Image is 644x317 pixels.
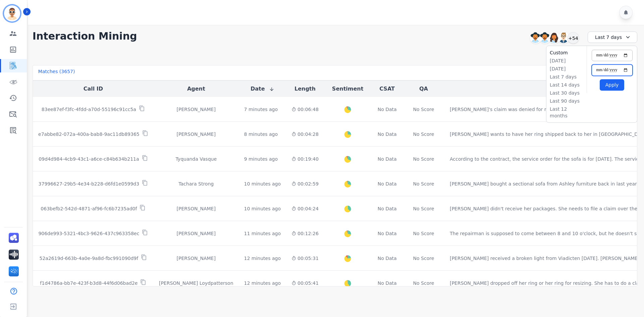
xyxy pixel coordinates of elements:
div: No Data [377,230,397,237]
div: No Data [377,205,397,212]
li: Last 7 days [550,73,583,80]
button: Call ID [84,85,103,93]
div: No Data [377,156,397,162]
p: e7abbe82-072a-400a-bab8-9ac11db89365 [38,131,140,138]
div: 8 minutes ago [244,131,278,138]
div: Tachara Strong [159,180,233,187]
div: +54 [568,32,579,44]
p: 83ee87ef-f3fc-4fdd-a70d-55196c91cc5a [42,106,136,113]
button: Apply [600,79,624,91]
div: [PERSON_NAME] Loydpatterson [159,280,233,286]
div: No Score [413,230,434,237]
li: Custom [550,49,583,56]
div: 10 minutes ago [244,205,281,212]
button: Date [251,85,274,93]
div: [PERSON_NAME] [159,106,233,113]
div: [PERSON_NAME] [159,230,233,237]
div: No Score [413,106,434,113]
div: No Data [377,180,397,187]
img: Bordered avatar [4,5,20,21]
div: No Score [413,156,434,162]
div: 00:19:40 [291,156,319,162]
div: 00:12:26 [291,230,319,237]
h1: Interaction Mining [33,30,137,42]
div: No Data [377,106,397,113]
li: Last 30 days [550,90,583,96]
div: Last 7 days [588,32,637,43]
li: [DATE] [550,57,583,64]
div: No Data [377,255,397,262]
div: No Score [413,205,434,212]
div: [PERSON_NAME] [159,205,233,212]
div: No Score [413,280,434,286]
li: Last 90 days [550,98,583,104]
div: 00:05:31 [291,255,319,262]
li: Last 14 days [550,82,583,88]
div: 00:06:48 [291,106,319,113]
div: 11 minutes ago [244,230,281,237]
div: 12 minutes ago [244,255,281,262]
div: 10 minutes ago [244,180,281,187]
p: 52a2619d-663b-4a0e-9a8d-fbc991090d9f [40,255,139,262]
li: Last 12 months [550,106,583,119]
div: [PERSON_NAME] [159,131,233,138]
p: f1d4786a-bb7e-423f-b3d8-44f6d06bad2e [40,280,138,286]
div: Matches ( 3657 ) [38,68,75,77]
p: 09d4d984-4cb9-43c1-a6ce-c84b634b211a [39,156,139,162]
li: [DATE] [550,65,583,72]
button: CSAT [379,85,395,93]
button: Length [294,85,316,93]
p: 37996627-29b5-4e34-b228-d6fd1e0599d3 [39,180,140,187]
p: 906de993-5321-4bc3-9626-437c963358ec [38,230,139,237]
div: 12 minutes ago [244,280,281,286]
button: Agent [187,85,205,93]
p: 063befb2-542d-4871-af96-fc6b7235ad0f [41,205,137,212]
div: No Score [413,131,434,138]
div: No Score [413,180,434,187]
div: 00:04:24 [291,205,319,212]
div: No Data [377,280,397,286]
div: No Data [377,131,397,138]
div: 00:05:41 [291,280,319,286]
button: Sentiment [332,85,363,93]
div: [PERSON_NAME] [159,255,233,262]
div: 7 minutes ago [244,106,278,113]
div: 00:04:28 [291,131,319,138]
div: Tyquanda Vasque [159,156,233,162]
button: QA [419,85,428,93]
div: 9 minutes ago [244,156,278,162]
div: 00:02:59 [291,180,319,187]
div: No Score [413,255,434,262]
